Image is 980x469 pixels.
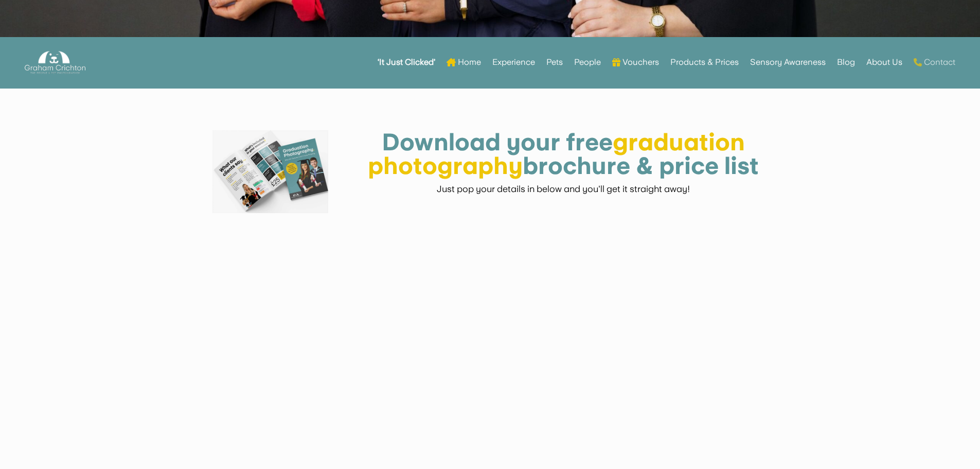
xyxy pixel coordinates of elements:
a: About Us [866,42,902,82]
p: Just pop your details in below and you'll get it straight away! [359,183,768,195]
a: Pets [546,42,563,82]
a: Vouchers [612,42,659,82]
img: Graham Crichton Photography Logo - Graham Crichton - Belfast Family & Pet Photography Studio [25,48,85,77]
a: Experience [492,42,535,82]
img: brochurecover [212,130,328,213]
a: Blog [837,42,855,82]
font: graduation photography [368,128,745,180]
a: Products & Prices [670,42,739,82]
a: Home [447,42,481,82]
a: ‘It Just Clicked’ [378,42,435,82]
strong: ‘It Just Clicked’ [378,59,435,66]
a: People [574,42,601,82]
h1: Download your free brochure & price list [359,130,768,183]
a: Contact [914,42,955,82]
a: Sensory Awareness [750,42,826,82]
